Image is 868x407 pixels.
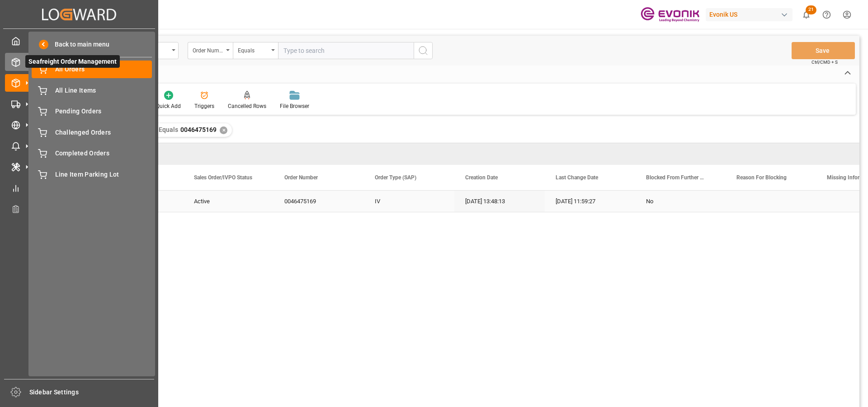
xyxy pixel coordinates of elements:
[29,388,155,397] span: Sidebar Settings
[238,44,269,55] div: Equals
[5,179,153,196] a: My Reports
[414,42,433,59] button: search button
[706,8,793,21] div: Evonik US
[55,170,152,179] span: Line Item Parking Lot
[806,5,816,14] span: 21
[454,191,545,212] div: [DATE] 13:48:13
[364,191,454,212] div: IV
[32,145,152,162] a: Completed Orders
[465,174,498,181] span: Creation Date
[375,174,416,181] span: Order Type (SAP)
[280,102,309,110] div: File Browser
[792,42,855,59] button: Save
[5,200,153,218] a: Transport Planner
[816,5,837,25] button: Help Center
[796,5,816,25] button: show 21 new notifications
[5,32,153,50] a: My Cockpit
[156,102,181,110] div: Quick Add
[641,7,699,23] img: Evonik-brand-mark-Deep-Purple-RGB.jpeg_1700498283.jpeg
[284,174,318,181] span: Order Number
[220,126,227,134] div: ✕
[233,42,278,59] button: open menu
[194,191,263,212] div: Active
[159,126,178,133] span: Equals
[646,174,707,181] span: Blocked From Further Processing
[32,123,152,141] a: Challenged Orders
[55,65,152,74] span: All Orders
[193,44,223,55] div: Order Number
[545,191,635,212] div: [DATE] 11:59:27
[194,174,252,181] span: Sales Order/IVPO Status
[32,103,152,120] a: Pending Orders
[32,61,152,78] a: All Orders
[556,174,598,181] span: Last Change Date
[646,191,715,212] div: No
[811,59,838,65] span: Ctrl/CMD + S
[55,86,152,95] span: All Line Items
[706,6,796,23] button: Evonik US
[274,191,364,212] div: 0046475169
[55,128,152,137] span: Challenged Orders
[188,42,233,59] button: open menu
[278,42,414,59] input: Type to search
[48,40,109,49] span: Back to main menu
[228,102,266,110] div: Cancelled Rows
[55,107,152,116] span: Pending Orders
[55,149,152,158] span: Completed Orders
[180,126,217,133] span: 0046475169
[32,165,152,183] a: Line Item Parking Lot
[25,55,120,68] span: Seafreight Order Management
[736,174,787,181] span: Reason For Blocking
[32,81,152,99] a: All Line Items
[194,102,214,110] div: Triggers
